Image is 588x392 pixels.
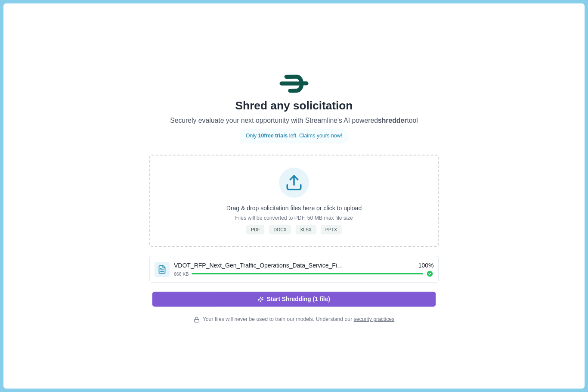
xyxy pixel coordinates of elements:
button: Start Shredding (1 file) [152,292,436,306]
span: shredder [378,117,407,124]
span: DOCX [273,227,286,233]
span: 666 KB [174,271,189,277]
p: Drag & drop solicitation files here or click to upload [226,204,362,213]
span: 100 % [418,261,434,270]
span: Your files will never be used to train our models. Understand our [203,316,395,324]
p: Files will be converted to PDF, 50 MB max file size [235,215,353,222]
div: Only left. Claims yours now! [240,129,348,143]
a: security practices [354,316,395,322]
span: VDOT_RFP_Next_Gen_Traffic_Operations_Data_Service_Final.pdf [174,261,346,270]
span: PDF [251,227,260,233]
span: PPTX [325,227,337,233]
p: Securely evaluate your next opportunity with Streamline's AI powered tool [149,115,439,126]
span: 10 free trials [258,133,288,139]
span: XLSX [300,227,312,233]
h1: Shred any solicitation [149,99,439,113]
